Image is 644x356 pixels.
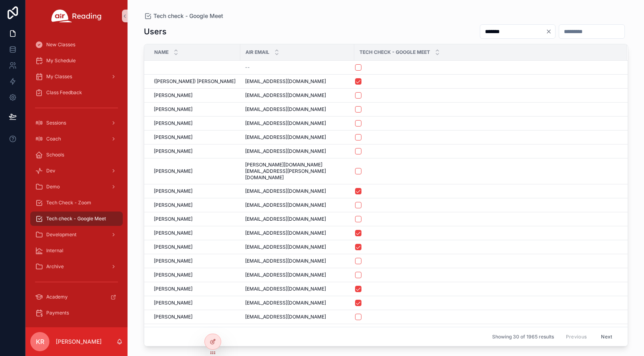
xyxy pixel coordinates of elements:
[154,188,192,194] span: [PERSON_NAME]
[46,231,77,238] span: Development
[154,49,169,55] span: Name
[46,42,75,48] span: New Classes
[144,26,167,37] h1: Users
[46,184,60,190] span: Demo
[46,73,72,80] span: My Classes
[245,49,269,55] span: Air Email
[36,337,44,346] span: KR
[245,202,326,208] span: [EMAIL_ADDRESS][DOMAIN_NAME]
[154,78,236,85] span: ([PERSON_NAME]) [PERSON_NAME]
[30,38,123,52] a: New Classes
[154,244,192,250] span: [PERSON_NAME]
[46,216,106,222] span: Tech check - Google Meet
[46,310,69,316] span: Payments
[245,64,250,71] span: --
[30,132,123,146] a: Coach
[154,202,192,208] span: [PERSON_NAME]
[153,12,223,20] span: Tech check - Google Meet
[30,243,123,258] a: Internal
[245,216,326,222] span: [EMAIL_ADDRESS][DOMAIN_NAME]
[30,196,123,210] a: Tech Check - Zoom
[46,294,68,300] span: Academy
[30,212,123,226] a: Tech check - Google Meet
[46,57,76,64] span: My Schedule
[154,272,192,278] span: [PERSON_NAME]
[154,258,192,264] span: [PERSON_NAME]
[154,106,192,113] span: [PERSON_NAME]
[51,10,102,22] img: App logo
[154,300,192,306] span: [PERSON_NAME]
[30,148,123,162] a: Schools
[154,148,192,154] span: [PERSON_NAME]
[30,69,123,84] a: My Classes
[30,227,123,242] a: Development
[245,314,326,320] span: [EMAIL_ADDRESS][DOMAIN_NAME]
[245,258,326,264] span: [EMAIL_ADDRESS][DOMAIN_NAME]
[30,116,123,130] a: Sessions
[46,200,91,206] span: Tech Check - Zoom
[245,300,326,306] span: [EMAIL_ADDRESS][DOMAIN_NAME]
[154,92,192,99] span: [PERSON_NAME]
[46,136,61,142] span: Coach
[30,85,123,100] a: Class Feedback
[30,259,123,274] a: Archive
[359,49,430,55] span: Tech Check - Google Meet
[595,330,618,343] button: Next
[154,216,192,222] span: [PERSON_NAME]
[245,188,326,194] span: [EMAIL_ADDRESS][DOMAIN_NAME]
[46,247,63,254] span: Internal
[245,78,326,85] span: [EMAIL_ADDRESS][DOMAIN_NAME]
[154,230,192,236] span: [PERSON_NAME]
[46,168,55,174] span: Dev
[154,286,192,292] span: [PERSON_NAME]
[245,272,326,278] span: [EMAIL_ADDRESS][DOMAIN_NAME]
[245,120,326,127] span: [EMAIL_ADDRESS][DOMAIN_NAME]
[245,92,326,99] span: [EMAIL_ADDRESS][DOMAIN_NAME]
[245,106,326,113] span: [EMAIL_ADDRESS][DOMAIN_NAME]
[245,134,326,140] span: [EMAIL_ADDRESS][DOMAIN_NAME]
[245,244,326,250] span: [EMAIL_ADDRESS][DOMAIN_NAME]
[30,290,123,304] a: Academy
[154,134,192,140] span: [PERSON_NAME]
[46,263,64,270] span: Archive
[46,120,66,126] span: Sessions
[154,168,192,174] span: [PERSON_NAME]
[26,32,128,327] div: scrollable content
[245,230,326,236] span: [EMAIL_ADDRESS][DOMAIN_NAME]
[245,148,326,154] span: [EMAIL_ADDRESS][DOMAIN_NAME]
[46,89,82,96] span: Class Feedback
[30,306,123,320] a: Payments
[46,152,64,158] span: Schools
[154,314,192,320] span: [PERSON_NAME]
[245,286,326,292] span: [EMAIL_ADDRESS][DOMAIN_NAME]
[56,338,102,346] p: [PERSON_NAME]
[154,120,192,127] span: [PERSON_NAME]
[30,180,123,194] a: Demo
[30,164,123,178] a: Dev
[144,12,223,20] a: Tech check - Google Meet
[546,28,555,35] button: Clear
[245,162,349,181] span: [PERSON_NAME][DOMAIN_NAME][EMAIL_ADDRESS][PERSON_NAME][DOMAIN_NAME]
[492,334,554,340] span: Showing 30 of 1965 results
[30,53,123,68] a: My Schedule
